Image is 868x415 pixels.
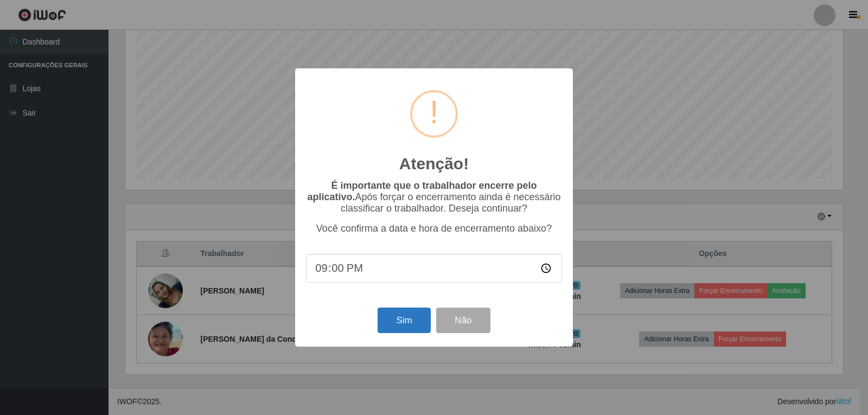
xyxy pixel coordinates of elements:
[307,180,537,202] b: É importante que o trabalhador encerre pelo aplicativo.
[436,308,490,333] button: Não
[399,154,469,174] h2: Atenção!
[306,180,562,214] p: Após forçar o encerramento ainda é necessário classificar o trabalhador. Deseja continuar?
[378,308,430,333] button: Sim
[306,223,562,234] p: Você confirma a data e hora de encerramento abaixo?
